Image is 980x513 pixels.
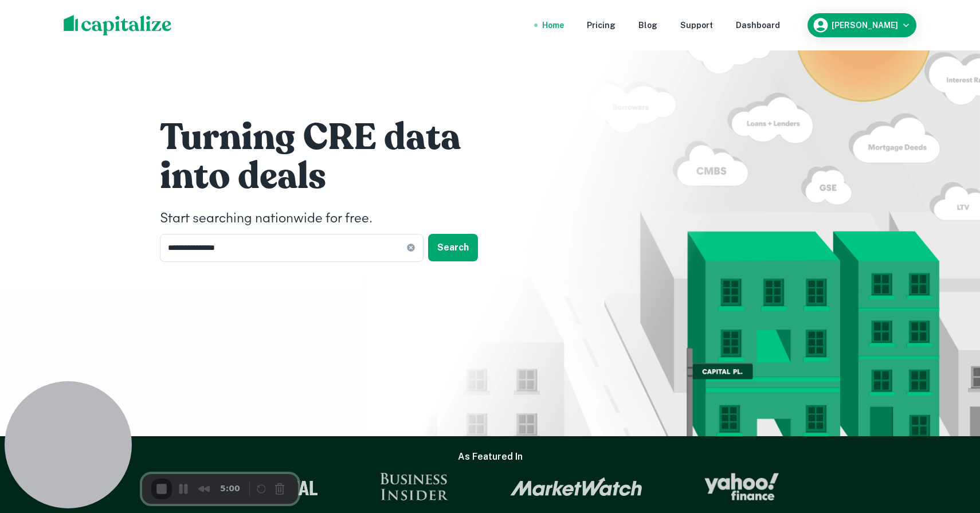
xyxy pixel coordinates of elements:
a: Dashboard [736,19,780,32]
img: Yahoo Finance [704,473,779,500]
iframe: Chat Widget [923,421,980,476]
h4: Start searching nationwide for free. [160,209,504,229]
h1: into deals [160,154,504,199]
button: Search [428,234,478,261]
a: Support [680,19,713,32]
h6: [PERSON_NAME] [832,21,898,29]
img: Business Insider [380,473,449,500]
img: capitalize-logo.png [64,15,172,36]
a: Blog [638,19,657,32]
button: [PERSON_NAME] [807,13,916,37]
a: Home [542,19,564,32]
a: Pricing [587,19,616,32]
img: Market Watch [510,477,642,496]
h6: As Featured In [458,450,523,464]
h1: Turning CRE data [160,115,504,160]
